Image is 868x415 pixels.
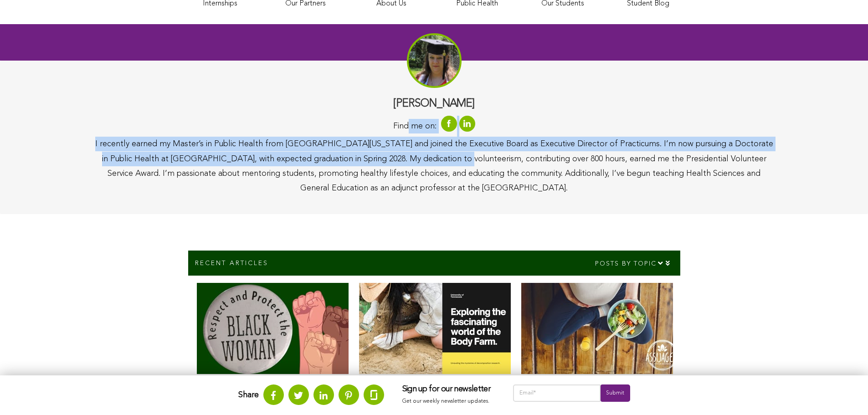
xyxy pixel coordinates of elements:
[521,283,673,374] img: optimal-prenatal-health-super-vitamins-for-babies
[402,385,495,395] h3: Sign up for our newsletter
[393,119,437,133] span: Find me on:
[195,259,268,267] p: Recent Articles
[402,397,495,407] p: Get our weekly newsletter updates.
[94,97,774,111] h3: [PERSON_NAME]
[588,251,680,276] div: Posts by topic
[513,385,601,402] input: Email*
[822,371,868,415] iframe: Chat Widget
[601,385,630,402] input: Submit
[94,137,774,196] div: I recently earned my Master’s in Public Health from [GEOGRAPHIC_DATA][US_STATE] and joined the Ex...
[370,390,377,400] img: glassdoor.svg
[197,283,348,374] img: the-use-of-black-feminist-literature-in-public-health
[238,391,259,399] strong: Share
